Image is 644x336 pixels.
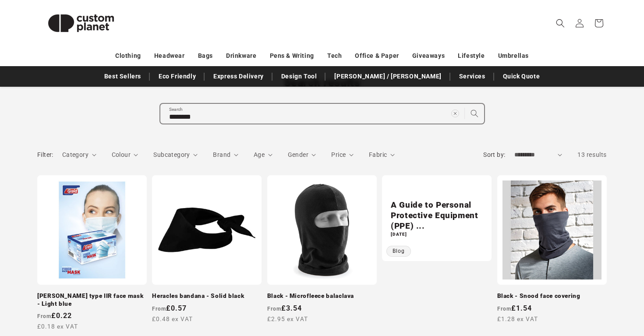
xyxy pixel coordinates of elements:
[458,48,485,64] a: Lifestyle
[226,48,256,64] a: Drinkware
[331,151,346,158] span: Price
[577,151,607,158] span: 13 results
[37,292,147,308] a: [PERSON_NAME] type IIR face mask - Light blue
[369,151,387,158] span: Fabric
[551,14,570,33] summary: Search
[288,151,308,158] span: Gender
[355,48,399,64] a: Office & Paper
[331,150,354,159] summary: Price
[277,69,322,84] a: Design Tool
[483,151,505,158] label: Sort by:
[213,151,230,158] span: Brand
[152,292,262,300] a: Heracles bandana - Solid black
[270,48,314,64] a: Pens & Writing
[198,48,213,64] a: Bags
[498,48,529,64] a: Umbrellas
[213,150,238,159] summary: Brand (0 selected)
[327,48,342,64] a: Tech
[62,150,96,159] summary: Category (0 selected)
[62,151,88,158] span: Category
[154,48,185,64] a: Headwear
[153,150,198,159] summary: Subcategory (0 selected)
[254,151,265,158] span: Age
[154,69,200,84] a: Eco Friendly
[288,150,316,159] summary: Gender (0 selected)
[391,200,483,232] a: A Guide to Personal Protective Equipment (PPE) ...
[455,69,490,84] a: Services
[494,241,644,336] iframe: Chat Widget
[37,150,53,159] h2: Filter:
[369,150,395,159] summary: Fabric (0 selected)
[330,69,446,84] a: [PERSON_NAME] / [PERSON_NAME]
[254,150,272,159] summary: Age (0 selected)
[112,150,138,159] summary: Colour (0 selected)
[100,69,145,84] a: Best Sellers
[115,48,141,64] a: Clothing
[153,151,190,158] span: Subcategory
[446,104,465,123] button: Clear search term
[209,69,268,84] a: Express Delivery
[465,104,484,123] button: Search
[37,4,125,43] img: Custom Planet
[112,151,131,158] span: Colour
[267,292,377,300] a: Black - Microfleece balaclava
[412,48,445,64] a: Giveaways
[499,69,545,84] a: Quick Quote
